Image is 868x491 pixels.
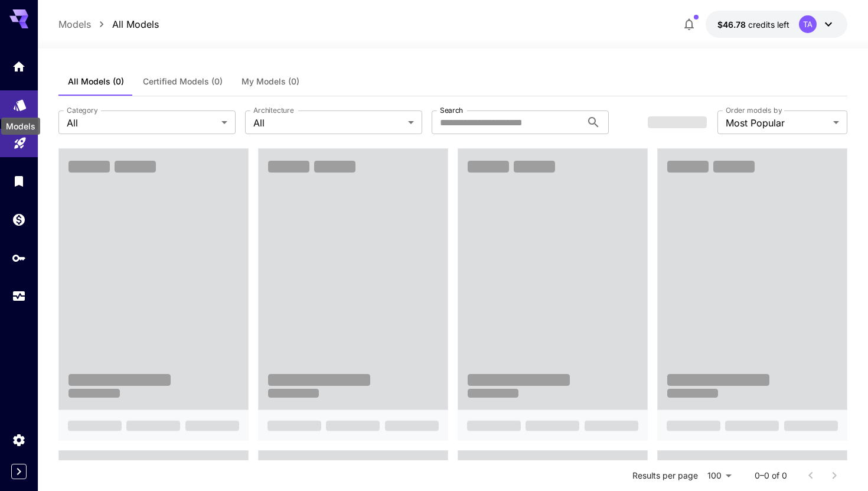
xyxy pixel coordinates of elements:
[703,467,736,484] div: 100
[58,17,91,31] a: Models
[717,18,789,31] div: $46.7782
[12,251,26,265] div: API Keys
[799,15,817,33] div: TA
[58,17,159,31] nav: breadcrumb
[68,76,124,87] span: All Models (0)
[143,76,223,87] span: Certified Models (0)
[12,433,26,447] div: Settings
[755,470,787,482] p: 0–0 of 0
[726,116,828,130] span: Most Popular
[253,105,293,115] label: Architecture
[12,289,26,304] div: Usage
[11,464,27,479] button: Expand sidebar
[13,135,27,149] div: Playground
[748,19,789,30] span: credits left
[717,19,748,30] span: $46.78
[67,105,98,115] label: Category
[253,116,403,130] span: All
[12,174,26,188] div: Library
[67,116,217,130] span: All
[112,17,159,31] a: All Models
[12,59,26,74] div: Home
[726,105,782,115] label: Order models by
[706,11,847,38] button: $46.7782TA
[632,470,698,482] p: Results per page
[13,96,27,111] div: Models
[1,118,40,135] div: Models
[440,105,463,115] label: Search
[242,76,299,87] span: My Models (0)
[12,212,26,227] div: Wallet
